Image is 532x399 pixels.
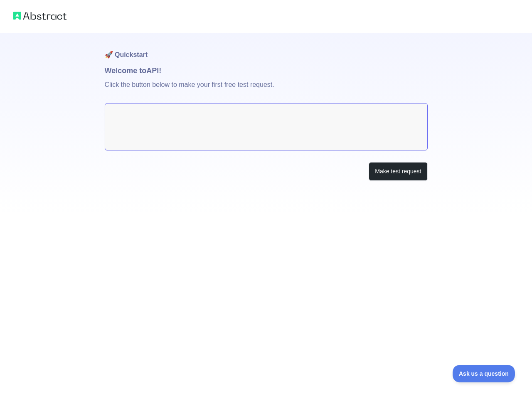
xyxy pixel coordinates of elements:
button: Make test request [369,162,427,181]
p: Click the button below to make your first free test request. [105,76,428,103]
img: Abstract logo [13,10,66,22]
iframe: Toggle Customer Support [453,365,515,382]
h1: Welcome to API! [105,65,428,76]
h1: 🚀 Quickstart [105,33,428,65]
